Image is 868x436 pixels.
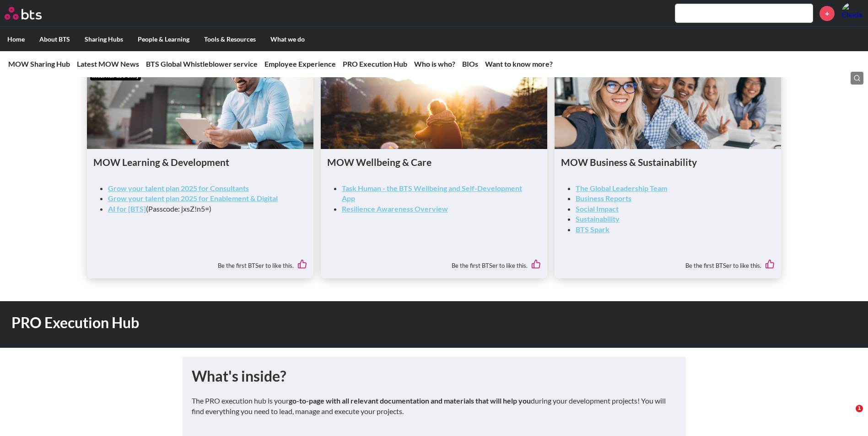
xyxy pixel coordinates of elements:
a: BTS Spark [576,225,609,234]
a: Latest MOW News [77,59,139,68]
img: Chada Thongtan [841,2,863,24]
h1: MOW Wellbeing & Care [327,155,541,169]
a: Resilience Awareness Overview [342,204,448,213]
a: Profile [841,2,863,24]
a: BIOs [462,59,478,68]
iframe: Intercom live chat [837,405,859,427]
h1: MOW Learning & Development [93,155,307,169]
div: Be the first BTSer to like this. [327,253,541,272]
label: Tools & Resources [197,27,263,51]
a: Business Reports [576,194,631,202]
h1: PRO Execution Hub [11,313,603,333]
label: What we do [263,27,312,51]
label: About BTS [32,27,77,51]
a: Sustainability [576,214,620,223]
a: Want to know more? [485,59,553,68]
a: Employee Experience [264,59,336,68]
a: Grow your talent plan 2025 for Consultants [108,184,249,192]
a: + [819,6,835,21]
span: 1 [856,405,863,412]
strong: go-to-page with all relevant documentation and materials that will help you [289,396,531,405]
label: Sharing Hubs [77,27,130,51]
a: Task Human - the BTS Wellbeing and Self-Development App [342,184,522,202]
a: Social Impact [576,204,619,213]
div: Be the first BTSer to like this. [93,253,307,272]
a: MOW Sharing Hub [8,59,70,68]
h1: MOW Business & Sustainability [561,155,775,169]
a: Grow your talent plan 2025 for Enablement & Digital [108,194,278,202]
a: PRO Execution Hub [343,59,407,68]
label: People & Learning [130,27,197,51]
a: Who is who? [414,59,455,68]
img: BTS Logo [5,7,42,20]
div: Be the first BTSer to like this. [561,253,775,272]
li: (Passcode: jxsZ!n5=) [108,204,300,214]
a: AI for [BTS] [108,204,146,213]
p: The PRO execution hub is your during your development projects! You will find everything you need... [192,396,677,416]
a: Go home [5,7,59,20]
a: The Global Leadership Team [576,184,667,192]
h1: What's inside? [192,366,677,387]
a: BTS Global Whistleblower service [146,59,258,68]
